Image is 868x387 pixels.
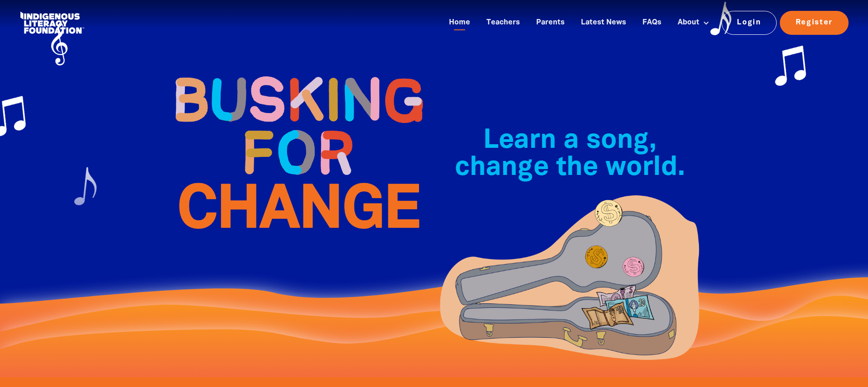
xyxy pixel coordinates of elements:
a: Latest News [576,15,632,30]
span: Learn a song, change the world. [455,128,685,180]
a: FAQs [637,15,667,30]
a: Teachers [481,15,525,30]
a: Register [780,11,849,34]
a: About [672,15,715,30]
a: Login [722,11,777,34]
a: Parents [531,15,570,30]
a: Home [443,15,476,30]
